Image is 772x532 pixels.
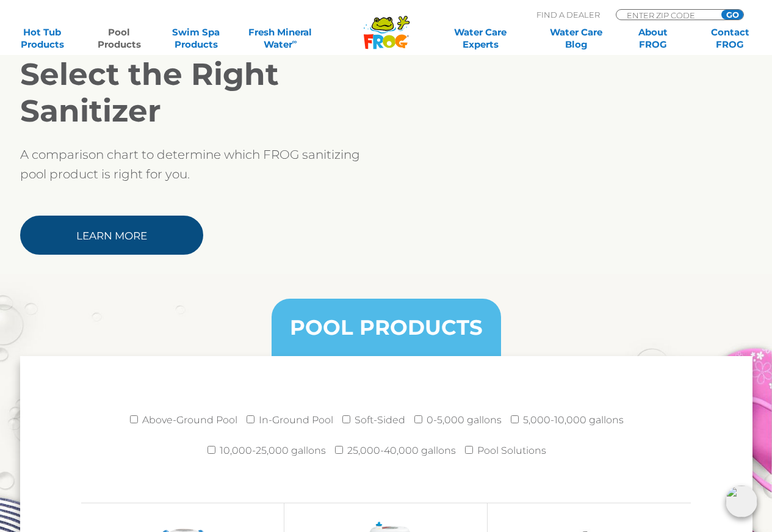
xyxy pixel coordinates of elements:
p: Find A Dealer [536,9,600,20]
label: In-Ground Pool [259,408,333,432]
label: 25,000-40,000 gallons [347,439,456,463]
a: PoolProducts [89,26,149,51]
a: Water CareBlog [546,26,606,51]
label: Soft-Sided [355,408,405,432]
label: Pool Solutions [477,439,546,463]
label: 5,000-10,000 gallons [523,408,624,432]
img: openIcon [726,486,757,517]
sup: ∞ [292,37,297,46]
a: AboutFROG [623,26,683,51]
label: 10,000-25,000 gallons [220,439,326,463]
a: Hot TubProducts [12,26,72,51]
h2: Select the Right Sanitizer [20,56,386,129]
h3: POOL PRODUCTS [290,317,483,338]
input: GO [721,10,743,20]
a: Fresh MineralWater∞ [243,26,318,51]
p: A comparison chart to determine which FROG sanitizing pool product is right for you. [20,145,386,184]
a: ContactFROG [700,26,760,51]
label: Above-Ground Pool [142,408,237,432]
label: 0-5,000 gallons [427,408,502,432]
a: Learn More [20,216,203,255]
a: Swim SpaProducts [166,26,226,51]
input: Zip Code Form [626,10,708,20]
a: Water CareExperts [432,26,529,51]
